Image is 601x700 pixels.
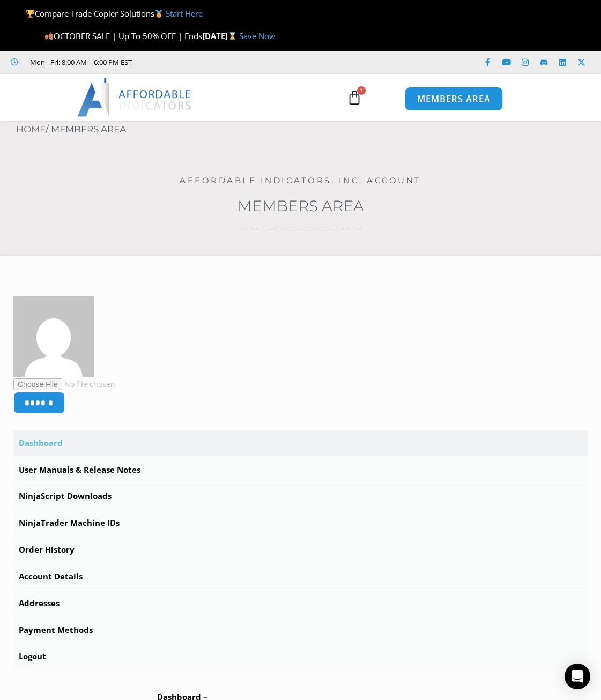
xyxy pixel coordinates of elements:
a: Home [16,124,46,135]
img: 🍂 [45,32,53,40]
nav: Account pages [13,430,588,670]
span: Compare Trade Copier Solutions [26,8,203,19]
a: Account Details [13,564,588,590]
img: 3fd766e0314854c4f5b365739ae708dafae0cbab674b3d4b67b82c0e66b2855a [13,296,94,377]
a: Dashboard [13,430,588,456]
a: Payment Methods [13,617,588,643]
a: Logout [13,644,588,669]
a: MEMBERS AREA [404,87,502,111]
a: NinjaScript Downloads [13,483,588,509]
span: MEMBERS AREA [417,94,490,103]
img: ⌛ [228,32,236,40]
span: 1 [357,86,366,95]
a: Affordable Indicators, Inc. Account [180,175,421,185]
a: Start Here [166,8,203,19]
a: Addresses [13,591,588,616]
img: 🏆 [26,10,34,18]
img: LogoAI | Affordable Indicators – NinjaTrader [77,78,192,116]
a: Save Now [239,31,276,41]
a: User Manuals & Release Notes [13,457,588,483]
a: 1 [331,82,378,113]
a: NinjaTrader Machine IDs [13,510,588,536]
a: Members Area [238,197,364,215]
a: Order History [13,537,588,563]
iframe: Customer reviews powered by Trustpilot [137,57,298,68]
nav: Breadcrumb [16,121,601,138]
img: 🥇 [155,10,163,18]
span: OCTOBER SALE | Up To 50% OFF | Ends [44,31,202,41]
span: Mon - Fri: 8:00 AM – 6:00 PM EST [27,56,132,69]
div: Open Intercom Messenger [565,664,590,689]
strong: [DATE] [202,31,239,41]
